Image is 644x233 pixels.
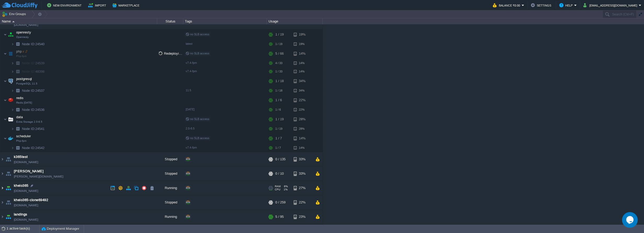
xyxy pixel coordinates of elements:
[7,133,14,144] img: AMDAwAAAACH5BAEAAAAALAAAAAABAAEAAAICRAEAOw==
[16,30,32,35] span: openresty
[42,226,79,231] button: Deployment Manager
[14,22,38,27] a: [DOMAIN_NAME]
[22,146,35,150] span: Node ID:
[21,42,45,46] a: Node ID:24540
[5,167,12,181] img: AMDAwAAAACH5BAEAAAAALAAAAAABAAEAAAICRAEAOw==
[1,18,157,24] div: Name
[294,133,311,144] div: 14%
[21,107,45,112] span: 24536
[7,48,14,59] img: AMDAwAAAACH5BAEAAAAALAAAAAABAAEAAAICRAEAOw==
[267,18,322,24] div: Usage
[16,96,24,100] span: redis
[16,55,26,58] span: Php-fpm
[184,18,267,24] div: Tags
[21,88,45,93] span: 24537
[186,146,197,149] span: v7.4-fpm
[11,87,14,95] img: AMDAwAAAACH5BAEAAAAALAAAAAABAAEAAAICRAEAOw==
[275,29,284,40] div: 1 / 19
[14,67,21,76] img: AMDAwAAAACH5BAEAAAAALAAAAAABAAEAAAICRAEAOw==
[14,188,38,194] a: [DOMAIN_NAME]
[275,95,282,105] div: 1 / 6
[294,210,311,224] div: 23%
[157,181,183,195] div: Running
[186,42,192,45] span: latest
[21,42,45,46] span: 24540
[186,89,191,92] span: 11.5
[7,29,14,40] img: AMDAwAAAACH5BAEAAAAALAAAAAABAAEAAAICRAEAOw==
[186,52,209,55] span: no SLB access
[14,59,21,67] img: AMDAwAAAACH5BAEAAAAALAAAAAABAAEAAAICRAEAOw==
[5,210,12,224] img: AMDAwAAAACH5BAEAAAAALAAAAAABAAEAAAICRAEAOw==
[14,203,38,208] a: [DOMAIN_NAME]
[275,125,282,133] div: 1 / 19
[0,210,4,224] img: AMDAwAAAACH5BAEAAAAALAAAAAABAAEAAAICRAEAOw==
[0,195,4,209] img: AMDAwAAAACH5BAEAAAAALAAAAAABAAEAAAICRAEAOw==
[4,29,7,40] img: AMDAwAAAACH5BAEAAAAALAAAAAABAAEAAAICRAEAOw==
[157,152,183,166] div: Stopped
[21,127,45,131] a: Node ID:24541
[22,42,35,46] span: Node ID:
[275,188,280,191] span: CPU
[14,169,44,174] a: [PERSON_NAME]
[157,167,183,181] div: Stopped
[7,95,14,105] img: AMDAwAAAACH5BAEAAAAALAAAAAABAAEAAAICRAEAOw==
[4,95,7,105] img: AMDAwAAAACH5BAEAAAAALAAAAAABAAEAAAICRAEAOw==
[47,2,83,8] button: New Environment
[14,197,48,203] span: khelo365-clone69492
[294,59,311,67] div: 14%
[275,76,284,86] div: 1 / 18
[88,2,108,8] button: Import
[275,210,284,224] div: 5 / 95
[2,2,37,9] img: CloudJiffy
[186,61,197,64] span: v7.4-fpm
[16,134,32,138] a: schedulerPhp-fpm
[275,185,281,188] span: RAM
[21,146,45,150] a: Node ID:24542
[294,181,311,195] div: 27%
[14,183,29,188] a: khelo365
[16,96,24,100] a: redisRedis [DATE]
[16,49,28,54] span: php
[294,144,311,152] div: 14%
[275,48,284,59] div: 5 / 66
[16,30,32,34] a: openrestyOpenresty
[186,127,195,130] span: 2.0-6.5
[4,133,7,144] img: AMDAwAAAACH5BAEAAAAALAAAAAABAAEAAAICRAEAOw==
[157,18,183,24] div: Status
[5,152,12,166] img: AMDAwAAAACH5BAEAAAAALAAAAAABAAEAAAICRAEAOw==
[294,195,311,209] div: 22%
[157,195,183,209] div: Stopped
[275,67,282,76] div: 1 / 33
[583,2,639,8] button: [EMAIL_ADDRESS][DOMAIN_NAME]
[14,144,21,152] img: AMDAwAAAACH5BAEAAAAALAAAAAABAAEAAAICRAEAOw==
[11,144,14,152] img: AMDAwAAAACH5BAEAAAAALAAAAAABAAEAAAICRAEAOw==
[294,40,311,48] div: 19%
[294,125,311,133] div: 28%
[275,40,282,48] div: 1 / 19
[16,134,32,138] span: scheduler
[14,174,63,179] a: [PERSON_NAME][DOMAIN_NAME]
[275,195,286,209] div: 0 / 259
[14,212,27,217] a: landings
[21,88,45,93] a: Node ID:24537
[11,106,14,114] img: AMDAwAAAACH5BAEAAAAALAAAAAABAAEAAAICRAEAOw==
[282,188,288,191] span: 1%
[7,225,39,233] div: 1 active task(s)
[275,167,284,181] div: 0 / 10
[22,108,35,112] span: Node ID:
[294,95,311,105] div: 22%
[21,146,45,150] span: 24542
[14,217,38,222] a: [DOMAIN_NAME]
[11,59,14,67] img: AMDAwAAAACH5BAEAAAAALAAAAAABAAEAAAICRAEAOw==
[14,106,21,114] img: AMDAwAAAACH5BAEAAAAALAAAAAABAAEAAAICRAEAOw==
[11,125,14,133] img: AMDAwAAAACH5BAEAAAAALAAAAAABAAEAAAICRAEAOw==
[186,117,209,121] span: no SLB access
[112,2,141,8] button: Marketplace
[5,195,12,209] img: AMDAwAAAACH5BAEAAAAALAAAAAABAAEAAAICRAEAOw==
[16,36,29,39] span: Openresty
[186,137,209,140] span: no SLB access
[21,127,45,131] span: 24541
[2,10,28,18] button: Env Groups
